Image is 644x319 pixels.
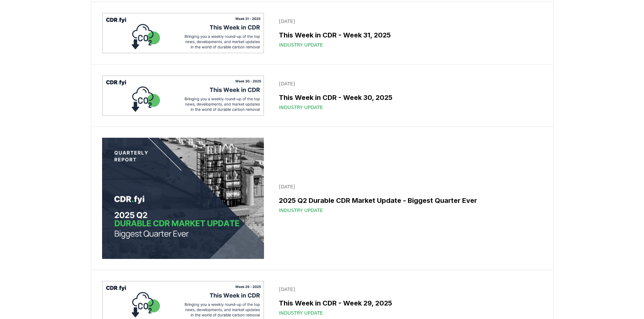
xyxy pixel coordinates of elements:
p: [DATE] [279,80,538,87]
a: [DATE]This Week in CDR - Week 30, 2025Industry Update [275,76,542,115]
img: This Week in CDR - Week 31, 2025 blog post image [102,13,264,53]
span: Industry Update [279,104,323,111]
h3: This Week in CDR - Week 31, 2025 [279,30,538,40]
span: Industry Update [279,207,323,214]
h3: 2025 Q2 Durable CDR Market Update - Biggest Quarter Ever [279,195,538,206]
p: [DATE] [279,286,538,293]
a: [DATE]2025 Q2 Durable CDR Market Update - Biggest Quarter EverIndustry Update [275,179,542,218]
span: Industry Update [279,310,323,316]
a: [DATE]This Week in CDR - Week 31, 2025Industry Update [275,14,542,52]
h3: This Week in CDR - Week 29, 2025 [279,298,538,308]
span: Industry Update [279,42,323,48]
h3: This Week in CDR - Week 30, 2025 [279,92,538,103]
img: This Week in CDR - Week 30, 2025 blog post image [102,75,264,116]
p: [DATE] [279,183,538,190]
p: [DATE] [279,18,538,25]
img: 2025 Q2 Durable CDR Market Update - Biggest Quarter Ever blog post image [102,138,264,259]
